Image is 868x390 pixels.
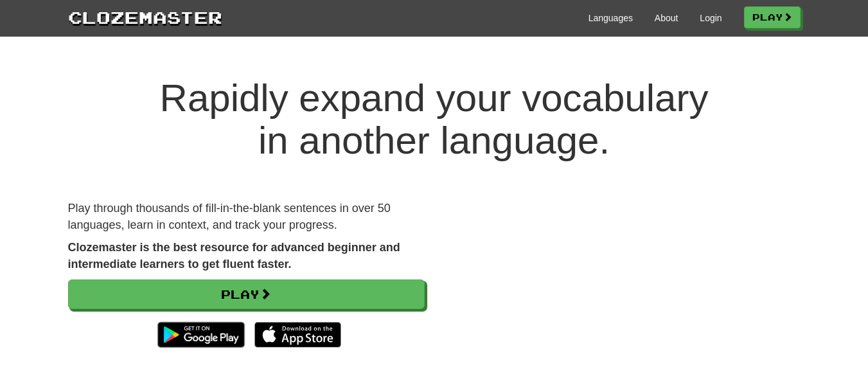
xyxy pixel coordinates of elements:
a: Play [744,6,801,28]
a: Languages [589,12,633,24]
a: About [655,12,678,24]
img: Download_on_the_App_Store_Badge_US-UK_135x40-25178aeef6eb6b83b96f5f2d004eda3bffbb37122de64afbaef7... [254,322,341,348]
a: Clozemaster [68,5,222,29]
a: Login [700,12,722,24]
a: Play [68,279,425,309]
strong: Clozemaster is the best resource for advanced beginner and intermediate learners to get fluent fa... [68,241,400,270]
p: Play through thousands of fill-in-the-blank sentences in over 50 languages, learn in context, and... [68,200,425,233]
img: Get it on Google Play [151,315,251,354]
